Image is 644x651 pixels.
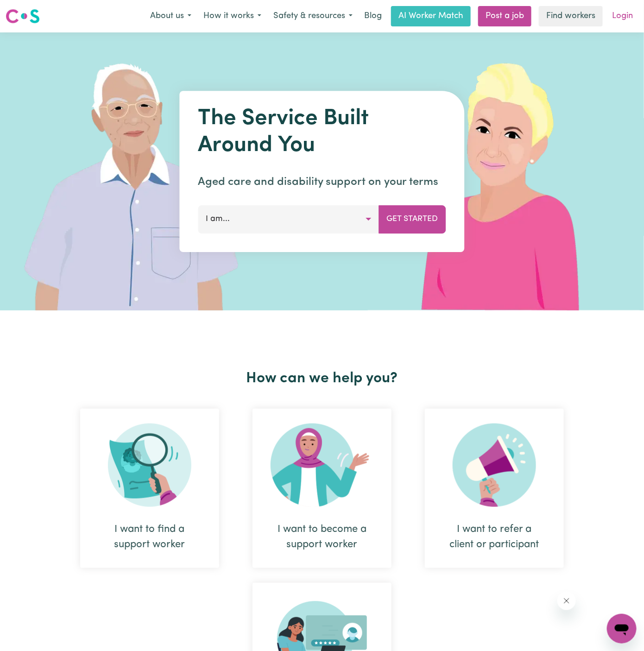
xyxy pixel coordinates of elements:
[379,205,446,233] button: Get Started
[557,592,576,610] iframe: Close message
[478,6,531,26] a: Post a job
[267,6,359,26] button: Safety & resources
[198,106,446,159] h1: The Service Built Around You
[447,522,542,552] div: I want to refer a client or participant
[198,174,446,190] p: Aged care and disability support on your terms
[271,423,373,507] img: Become Worker
[607,614,637,644] iframe: Button to launch messaging window
[539,6,603,26] a: Find workers
[275,522,369,552] div: I want to become a support worker
[606,6,638,26] a: Login
[198,205,379,233] button: I am...
[102,522,197,552] div: I want to find a support worker
[359,6,387,26] a: Blog
[6,6,40,27] a: Careseekers logo
[253,409,391,568] div: I want to become a support worker
[425,409,564,568] div: I want to refer a client or participant
[453,423,536,507] img: Refer
[80,409,219,568] div: I want to find a support worker
[6,6,56,14] span: Need any help?
[391,6,471,26] a: AI Worker Match
[6,8,40,25] img: Careseekers logo
[63,370,581,387] h2: How can we help you?
[108,423,191,507] img: Search
[197,6,267,26] button: How it works
[144,6,197,26] button: About us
